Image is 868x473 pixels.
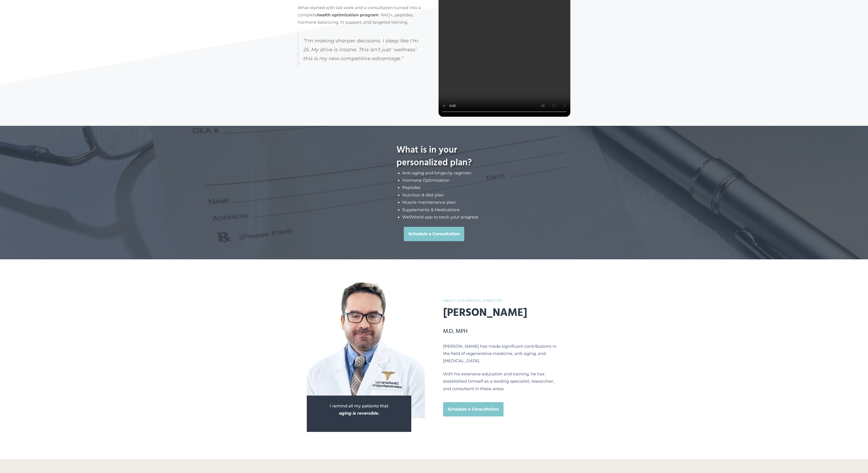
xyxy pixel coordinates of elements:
[402,191,478,199] li: Nutrition & diet plan
[443,297,561,304] h6: About our Medical Director
[443,305,561,321] h2: [PERSON_NAME]
[404,227,464,241] a: Schedule a Consultation
[448,406,499,413] strong: Schedule a Consultation
[402,184,478,191] li: Peptides
[314,402,404,417] p: I remind all my patients that
[402,213,478,221] li: WellWorld app to track your progress
[408,230,460,238] strong: Schedule a Consultation
[443,402,504,416] a: Schedule a Consultation
[443,343,561,365] p: [PERSON_NAME] has made significant contributions in the field of regenerative medicine, anti-agin...
[402,199,478,206] li: Muscle maintenance plan
[298,4,429,26] p: What started with lab work and a consultation turned into a complete : NAD+, peptides, hormone ba...
[402,169,478,177] li: Anti-aging and longevity regimen
[402,206,478,213] li: Supplements & Medications
[339,410,379,417] strong: .
[443,327,561,336] h3: M.D, MPH
[303,36,425,63] p: “I’m making sharper decisions. I sleep like I’m 25. My drive is insane. This isn’t just ‘wellness...
[443,370,561,392] p: With his extensive education and training, he has established himself as a leading specialist, re...
[339,411,378,416] em: aging is reversible
[317,12,379,17] strong: health optimization program
[397,144,472,169] h2: What is in your personalized plan?
[402,177,478,184] li: Hormone Optimization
